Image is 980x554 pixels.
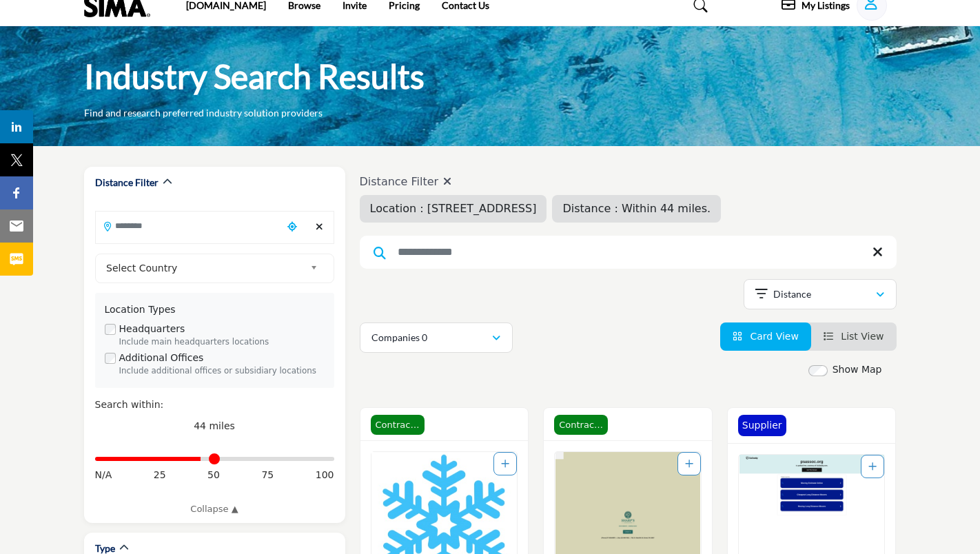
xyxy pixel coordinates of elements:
span: Card View [750,331,798,342]
a: View List [824,331,884,342]
div: Include additional offices or subsidiary locations [119,365,325,378]
span: Distance : Within 44 miles. [562,202,711,215]
div: Choose your current location [282,212,303,242]
span: 75 [261,468,274,482]
li: List View [811,322,897,351]
div: Clear search location [309,212,330,242]
span: 44 miles [194,420,235,431]
h2: Distance Filter [95,176,159,189]
span: Contractor [371,415,425,435]
p: Find and research preferred industry solution providers [84,106,323,120]
div: Location Types [105,302,325,317]
a: View Card [733,331,799,342]
button: Distance [744,279,897,309]
a: Add To List [685,458,693,469]
p: Companies 0 [371,331,427,345]
label: Headquarters [119,322,185,336]
a: Collapse ▲ [95,502,334,516]
span: N/A [95,468,112,482]
div: Search within: [95,398,334,412]
label: Additional Offices [119,351,204,365]
p: Supplier [742,418,782,433]
span: 50 [207,468,220,482]
label: Show Map [833,362,882,377]
button: Companies 0 [360,322,513,353]
span: Location : [STREET_ADDRESS] [370,202,537,215]
h4: Distance Filter [360,175,722,188]
span: 100 [316,468,334,482]
a: Add To List [501,458,509,469]
span: List View [841,331,884,342]
div: Include main headquarters locations [119,336,325,349]
span: Contractor [554,415,608,435]
input: Search Location [96,212,282,239]
h1: Industry Search Results [84,55,425,98]
li: Card View [720,322,811,351]
input: Search Keyword [360,236,897,269]
span: Select Country [106,260,305,276]
span: 25 [154,468,166,482]
p: Distance [773,287,811,301]
a: Add To List [868,461,877,472]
